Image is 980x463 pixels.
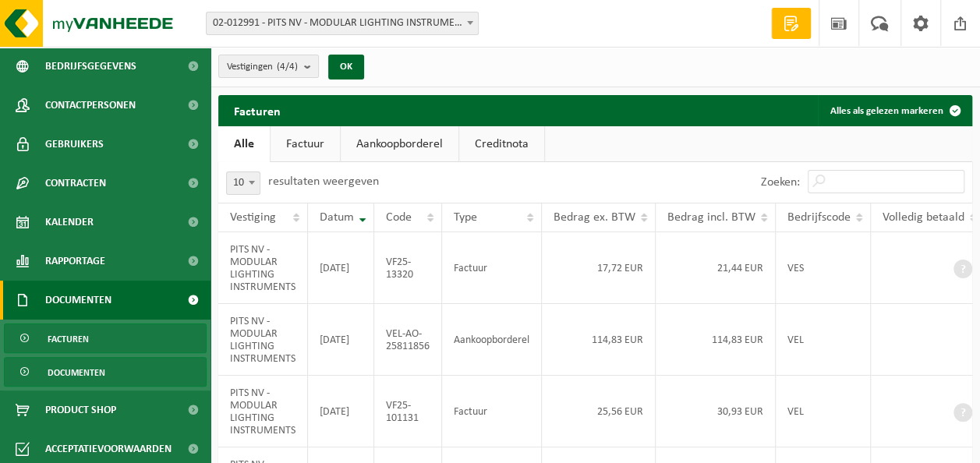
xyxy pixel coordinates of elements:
[542,376,656,447] td: 25,56 EUR
[308,232,374,304] td: [DATE]
[442,232,542,304] td: Factuur
[45,281,111,320] span: Documenten
[776,304,871,376] td: VEL
[218,95,296,125] h2: Facturen
[277,62,298,72] count: (4/4)
[761,176,800,189] label: Zoeken:
[45,125,104,164] span: Gebruikers
[776,376,871,447] td: VEL
[45,203,94,242] span: Kalender
[442,376,542,447] td: Factuur
[341,126,458,162] a: Aankoopborderel
[320,211,354,224] span: Datum
[48,324,89,354] span: Facturen
[218,376,308,447] td: PITS NV - MODULAR LIGHTING INSTRUMENTS
[227,172,260,194] span: 10
[45,86,136,125] span: Contactpersonen
[45,164,106,203] span: Contracten
[656,376,776,447] td: 30,93 EUR
[218,126,270,162] a: Alle
[656,304,776,376] td: 114,83 EUR
[45,391,116,429] span: Product Shop
[667,211,755,224] span: Bedrag incl. BTW
[374,304,442,376] td: VEL-AO-25811856
[271,126,340,162] a: Factuur
[442,304,542,376] td: Aankoopborderel
[776,232,871,304] td: VES
[227,55,298,79] span: Vestigingen
[45,47,136,86] span: Bedrijfsgegevens
[207,12,478,34] span: 02-012991 - PITS NV - MODULAR LIGHTING INSTRUMENTS - RUMBEKE
[48,358,105,387] span: Documenten
[542,232,656,304] td: 17,72 EUR
[454,211,477,224] span: Type
[656,232,776,304] td: 21,44 EUR
[328,55,364,80] button: OK
[218,304,308,376] td: PITS NV - MODULAR LIGHTING INSTRUMENTS
[554,211,635,224] span: Bedrag ex. BTW
[308,376,374,447] td: [DATE]
[206,12,479,35] span: 02-012991 - PITS NV - MODULAR LIGHTING INSTRUMENTS - RUMBEKE
[883,211,964,224] span: Volledig betaald
[374,376,442,447] td: VF25-101131
[4,323,207,353] a: Facturen
[818,95,971,126] button: Alles als gelezen markeren
[308,304,374,376] td: [DATE]
[4,357,207,387] a: Documenten
[542,304,656,376] td: 114,83 EUR
[386,211,412,224] span: Code
[218,55,319,78] button: Vestigingen(4/4)
[218,232,308,304] td: PITS NV - MODULAR LIGHTING INSTRUMENTS
[268,175,379,188] label: resultaten weergeven
[45,242,105,281] span: Rapportage
[226,171,260,195] span: 10
[459,126,544,162] a: Creditnota
[787,211,851,224] span: Bedrijfscode
[230,211,276,224] span: Vestiging
[374,232,442,304] td: VF25-13320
